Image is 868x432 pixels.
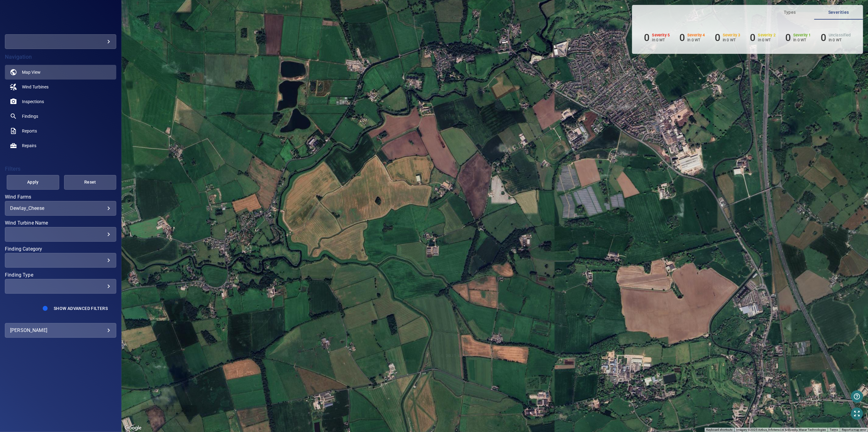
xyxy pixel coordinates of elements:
h6: Severity 4 [688,33,705,37]
a: inspections noActive [5,94,116,109]
span: Reset [72,178,109,186]
a: findings noActive [5,109,116,124]
label: Wind Farms [5,195,116,199]
h6: 0 [821,32,826,43]
button: Reset [64,175,117,190]
div: Finding Category [5,253,116,268]
h6: Severity 5 [652,33,670,37]
h4: Navigation [5,54,116,60]
a: map active [5,65,116,80]
p: in 0 WT [723,38,740,42]
li: Severity 5 [644,32,670,43]
a: reports noActive [5,124,116,138]
p: in 0 WT [688,38,705,42]
li: Severity 1 [785,32,811,43]
img: Google [123,424,143,432]
h6: 0 [644,32,650,43]
span: Types [769,9,811,16]
span: Apply [14,178,52,186]
span: Reports [22,128,37,134]
h6: 0 [750,32,756,43]
a: Open this area in Google Maps (opens a new window) [123,424,143,432]
h6: 0 [679,32,685,43]
span: Findings [22,113,38,119]
img: fullcirclegarstang-logo [37,15,84,21]
a: Terms (opens in new tab) [830,428,838,431]
label: Finding Type [5,273,116,277]
button: Show Advanced Filters [50,304,111,313]
h6: Severity 3 [723,33,740,37]
div: Wind Farms [5,201,116,216]
h6: 0 [785,32,791,43]
p: in 0 WT [794,38,811,42]
li: Severity 2 [750,32,776,43]
button: Apply [7,175,59,190]
p: in 0 WT [652,38,670,42]
span: Inspections [22,99,44,105]
h6: Unclassified [829,33,851,37]
p: in 0 WT [758,38,776,42]
span: Repairs [22,143,36,149]
a: Report a map error [842,428,866,431]
p: in 0 WT [829,38,851,42]
h4: Filters [5,166,116,172]
div: Finding Type [5,279,116,294]
div: [PERSON_NAME] [10,326,111,335]
span: Wind Turbines [22,84,49,90]
a: windturbines noActive [5,80,116,94]
span: Imagery ©2025 Airbus, Infoterra Ltd & Bluesky, Maxar Technologies [736,428,826,431]
li: Severity 3 [715,32,740,43]
div: fullcirclegarstang [5,34,116,49]
div: Dewlay_Cheese [10,205,111,211]
li: Severity Unclassified [821,32,851,43]
h6: Severity 2 [758,33,776,37]
span: Show Advanced Filters [54,306,108,311]
a: repairs noActive [5,138,116,153]
button: Keyboard shortcuts [706,428,732,432]
h6: Severity 1 [794,33,811,37]
h6: 0 [715,32,720,43]
div: Wind Turbine Name [5,227,116,242]
span: Severities [818,9,859,16]
span: Map View [22,69,41,75]
li: Severity 4 [679,32,705,43]
label: Wind Turbine Name [5,221,116,225]
label: Finding Category [5,247,116,251]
